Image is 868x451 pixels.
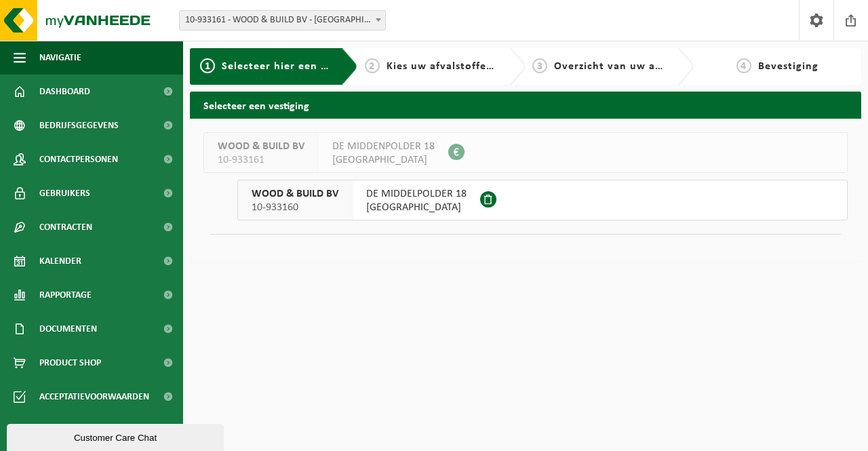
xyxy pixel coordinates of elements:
span: 2 [365,58,380,73]
span: Bevestiging [758,61,818,72]
span: 1 [200,58,215,73]
span: Selecteer hier een vestiging [222,61,368,72]
span: WOOD & BUILD BV [218,140,304,153]
span: WOOD & BUILD BV [252,187,338,201]
span: Overzicht van uw aanvraag [554,61,697,72]
span: Acceptatievoorwaarden [39,380,149,414]
span: [GEOGRAPHIC_DATA] [332,153,435,167]
span: Navigatie [39,41,81,75]
span: 10-933161 [218,153,304,167]
span: DE MIDDELPOLDER 18 [366,187,467,201]
span: Dashboard [39,75,90,109]
span: 4 [736,58,751,73]
span: Gebruikers [39,176,90,210]
span: Contactpersonen [39,142,118,176]
span: Kies uw afvalstoffen en recipiënten [387,61,573,72]
span: Product Shop [39,346,101,380]
span: 10-933160 [252,201,338,214]
span: Kalender [39,244,81,278]
span: [GEOGRAPHIC_DATA] [366,201,467,214]
span: Bedrijfsgegevens [39,109,119,142]
span: Rapportage [39,278,92,312]
span: 10-933161 - WOOD & BUILD BV - MIDDELKERKE [180,11,385,30]
iframe: chat widget [7,421,226,451]
span: 10-933161 - WOOD & BUILD BV - MIDDELKERKE [179,10,386,31]
span: Contracten [39,210,92,244]
span: 3 [532,58,547,73]
h2: Selecteer een vestiging [190,92,861,118]
button: WOOD & BUILD BV 10-933160 DE MIDDELPOLDER 18[GEOGRAPHIC_DATA] [237,180,848,220]
span: Documenten [39,312,97,346]
span: DE MIDDENPOLDER 18 [332,140,435,153]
